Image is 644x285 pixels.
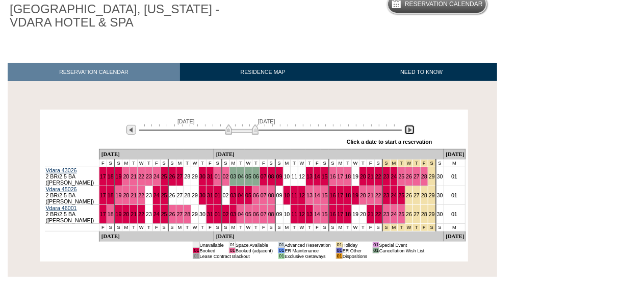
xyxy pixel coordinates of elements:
a: 26 [169,192,175,198]
a: 09 [276,192,282,198]
a: 27 [414,192,420,198]
a: 02 [223,173,229,179]
td: T [291,224,298,231]
td: M [176,224,184,231]
a: 26 [169,211,175,217]
a: 28 [421,192,427,198]
td: T [306,160,314,167]
td: Dispositions [343,253,368,259]
a: 29 [192,211,198,217]
a: 01 [451,173,457,179]
a: 07 [261,173,267,179]
td: S [321,224,328,231]
a: 30 [199,211,205,217]
td: F [99,224,107,231]
a: 07 [261,211,267,217]
a: 25 [398,211,404,217]
a: 23 [383,211,390,217]
a: 15 [322,192,328,198]
td: S [329,160,337,167]
td: T [344,160,352,167]
td: 01 [229,248,235,253]
td: S [275,224,283,231]
td: Thanksgiving [405,224,413,231]
a: 20 [360,192,366,198]
td: S [168,224,176,231]
div: Click a date to start a reservation [347,139,432,145]
a: 26 [169,173,175,179]
td: Thanksgiving [413,224,421,231]
a: 17 [100,211,106,217]
a: 24 [391,173,397,179]
a: 23 [383,173,390,179]
a: 30 [437,173,443,179]
td: M [337,224,344,231]
td: S [222,224,229,231]
td: W [245,160,252,167]
td: Thanksgiving [390,224,398,231]
a: 27 [177,173,183,179]
td: Thanksgiving [428,160,435,167]
span: [DATE] [258,118,275,124]
a: 09 [276,173,282,179]
td: Unavailable [199,242,224,248]
td: Thanksgiving [428,224,435,231]
a: 19 [352,173,358,179]
a: 01 [215,192,221,198]
a: 21 [131,173,137,179]
td: Booked [199,248,224,253]
td: 01 [193,253,199,259]
a: 20 [123,173,129,179]
td: F [99,160,107,167]
a: Vdara 46001 [46,205,77,211]
td: Exclusive Getaways [285,253,331,259]
td: T [237,224,245,231]
h1: [GEOGRAPHIC_DATA], [US_STATE] - VDARA HOTEL & SPA [8,1,236,32]
td: 01 [193,248,199,253]
a: 01 [451,211,457,217]
td: 01 [373,248,379,253]
td: M [122,160,130,167]
td: Lease Contract Blackout [199,253,273,259]
a: 06 [253,173,259,179]
td: W [138,224,145,231]
a: 20 [123,211,129,217]
td: 01 [373,242,379,248]
a: 22 [375,192,381,198]
a: 19 [116,211,122,217]
td: Thanksgiving [405,160,413,167]
td: T [130,224,138,231]
a: 22 [138,173,144,179]
a: 06 [253,211,259,217]
td: T [130,160,138,167]
a: 07 [261,192,267,198]
a: 18 [345,211,351,217]
td: F [206,160,214,167]
td: T [184,224,191,231]
a: 27 [177,211,183,217]
a: 29 [192,192,198,198]
td: S [160,224,168,231]
td: T [252,160,260,167]
a: 10 [284,173,290,179]
a: 21 [131,211,137,217]
a: 24 [391,192,397,198]
a: 13 [306,211,313,217]
a: 26 [406,211,412,217]
td: ER Other [343,248,368,253]
a: 10 [284,192,290,198]
td: F [313,224,321,231]
a: 04 [238,192,244,198]
td: T [359,160,367,167]
a: 13 [306,173,313,179]
a: 21 [368,192,374,198]
td: [DATE] [214,231,444,242]
a: 18 [108,211,114,217]
a: 30 [437,192,443,198]
td: F [260,224,267,231]
td: S [107,224,114,231]
td: Thanksgiving [398,224,405,231]
a: 29 [429,192,435,198]
a: 19 [352,192,358,198]
td: Thanksgiving [390,160,398,167]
